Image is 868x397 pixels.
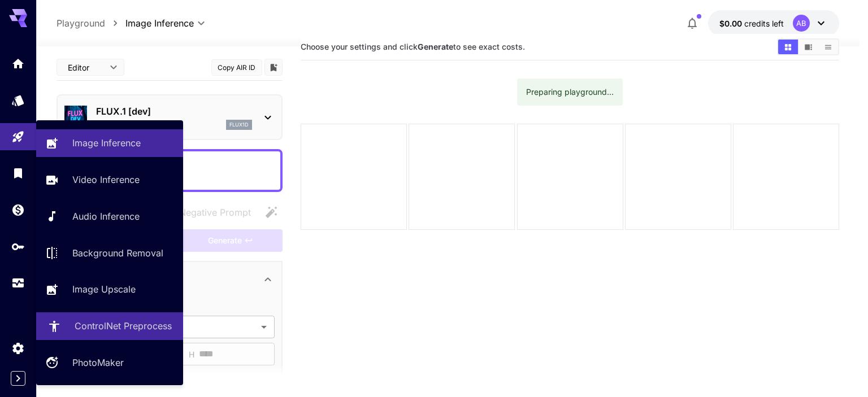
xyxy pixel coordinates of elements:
[11,341,25,355] div: Settings
[72,136,141,150] p: Image Inference
[719,18,784,29] div: $0.00
[96,104,252,118] p: FLUX.1 [dev]
[68,62,103,73] span: Editor
[301,42,525,51] span: Choose your settings and click to see exact costs.
[793,15,810,32] div: AB
[11,56,25,71] div: Home
[211,59,262,76] button: Copy AIR ID
[229,121,249,129] p: flux1d
[72,173,140,186] p: Video Inference
[11,371,25,386] button: Expand sidebar
[708,10,839,36] button: $0.00
[36,203,183,230] a: Audio Inference
[11,239,25,254] div: API Keys
[719,19,744,28] span: $0.00
[57,16,125,30] nav: breadcrumb
[777,38,839,55] div: Show media in grid viewShow media in video viewShow media in list view
[36,239,183,267] a: Background Removal
[57,16,105,30] p: Playground
[179,206,251,219] span: Negative Prompt
[189,348,194,361] span: H
[72,210,140,223] p: Audio Inference
[11,93,25,107] div: Models
[72,246,163,260] p: Background Removal
[72,282,136,296] p: Image Upscale
[268,60,279,74] button: Add to library
[11,130,25,144] div: Playground
[36,349,183,377] a: PhotoMaker
[526,82,614,102] div: Preparing playground...
[36,312,183,340] a: ControlNet Preprocess
[75,319,172,333] p: ControlNet Preprocess
[36,276,183,303] a: Image Upscale
[418,42,453,51] b: Generate
[11,203,25,217] div: Wallet
[798,40,818,54] button: Show media in video view
[11,276,25,290] div: Usage
[36,166,183,194] a: Video Inference
[125,16,194,30] span: Image Inference
[157,205,260,219] span: Negative prompts are not compatible with the selected model.
[778,40,798,54] button: Show media in grid view
[11,166,25,180] div: Library
[36,129,183,157] a: Image Inference
[744,19,784,28] span: credits left
[72,356,124,369] p: PhotoMaker
[818,40,838,54] button: Show media in list view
